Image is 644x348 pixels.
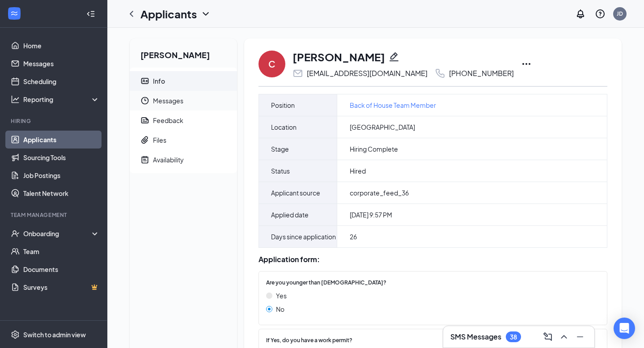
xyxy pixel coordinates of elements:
span: Are you younger than [DEMOGRAPHIC_DATA]? [266,279,386,287]
a: ClockMessages [130,91,237,110]
svg: Phone [435,68,445,79]
div: C [268,58,275,70]
h3: SMS Messages [450,332,501,342]
span: Applied date [271,209,309,220]
a: Sourcing Tools [23,149,100,166]
a: Job Postings [23,166,100,184]
svg: ChevronDown [200,8,211,19]
span: Location [271,122,297,132]
a: ContactCardInfo [130,71,237,91]
a: Talent Network [23,184,100,202]
a: Documents [23,260,100,278]
button: Minimize [573,330,587,344]
div: JD [617,10,623,17]
a: NoteActiveAvailability [130,150,237,170]
svg: Paperclip [140,136,149,144]
svg: QuestionInfo [595,8,606,19]
a: Home [23,37,100,55]
div: Onboarding [23,229,92,238]
h2: [PERSON_NAME] [130,38,237,68]
span: Status [271,166,290,176]
svg: ComposeMessage [542,331,553,342]
a: Back of House Team Member [350,100,436,110]
svg: Pencil [389,51,399,62]
svg: Collapse [86,9,95,18]
div: [PHONE_NUMBER] [449,69,514,78]
span: corporate_feed_36 [350,188,409,197]
a: Messages [23,55,100,72]
button: ComposeMessage [541,330,555,344]
div: Info [153,76,165,85]
svg: Clock [140,96,149,105]
div: 38 [510,333,517,341]
div: [EMAIL_ADDRESS][DOMAIN_NAME] [307,69,428,78]
svg: NoteActive [140,155,149,164]
svg: Analysis [11,95,20,104]
a: Scheduling [23,72,100,90]
svg: UserCheck [11,229,20,238]
h1: [PERSON_NAME] [292,49,385,64]
div: Switch to admin view [23,330,86,339]
span: Hired [350,166,366,175]
svg: Minimize [575,331,585,342]
svg: ChevronUp [559,331,569,342]
span: 26 [350,232,357,241]
a: Team [23,242,100,260]
div: Feedback [153,116,183,125]
a: ReportFeedback [130,110,237,130]
svg: Notifications [575,8,586,19]
svg: Settings [11,330,20,339]
svg: Email [292,68,303,79]
svg: ChevronLeft [126,8,137,19]
span: [DATE] 9:57 PM [350,210,392,219]
div: Reporting [23,95,100,104]
svg: WorkstreamLogo [10,9,19,18]
span: No [276,304,284,314]
span: Messages [153,91,230,110]
div: Availability [153,155,184,164]
span: Hiring Complete [350,144,398,153]
a: PaperclipFiles [130,130,237,150]
div: Application form: [258,255,607,264]
button: ChevronUp [557,330,571,344]
svg: Report [140,116,149,125]
a: Applicants [23,131,100,149]
h1: Applicants [140,6,197,21]
div: Open Intercom Messenger [614,318,635,339]
svg: Ellipses [521,59,532,69]
a: SurveysCrown [23,278,100,296]
span: Applicant source [271,187,320,198]
span: Stage [271,144,289,154]
div: Files [153,136,166,144]
svg: ContactCard [140,76,149,85]
span: [GEOGRAPHIC_DATA] [350,123,415,132]
span: If Yes, do you have a work permit? [266,336,352,345]
span: Yes [276,291,287,301]
div: Hiring [11,117,98,125]
span: Days since application [271,231,336,242]
span: Position [271,100,295,110]
div: Team Management [11,211,98,219]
